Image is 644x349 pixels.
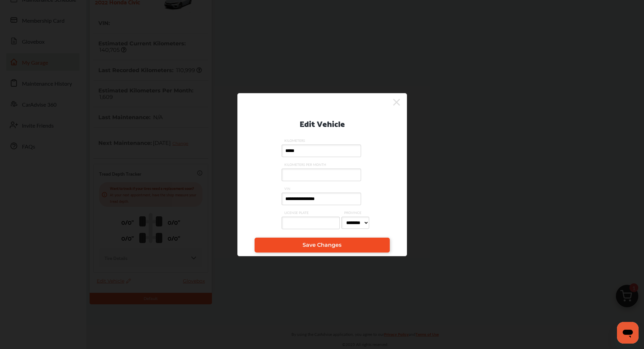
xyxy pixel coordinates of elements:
span: Save Changes [303,242,341,248]
span: KILOMETERS PER MONTH [282,162,363,167]
input: LICENSE PLATE [282,217,340,229]
p: Edit Vehicle [300,116,345,130]
iframe: Button to launch messaging window [617,322,639,344]
input: KILOMETERS PER MONTH [282,169,361,181]
input: VIN [282,193,361,205]
a: Save Changes [255,238,390,253]
span: KILOMETERS [282,138,363,143]
span: LICENSE PLATE [282,210,341,215]
select: PROVINCE [341,217,369,229]
input: KILOMETERS [282,145,361,157]
span: VIN [282,186,363,191]
span: PROVINCE [341,210,371,215]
